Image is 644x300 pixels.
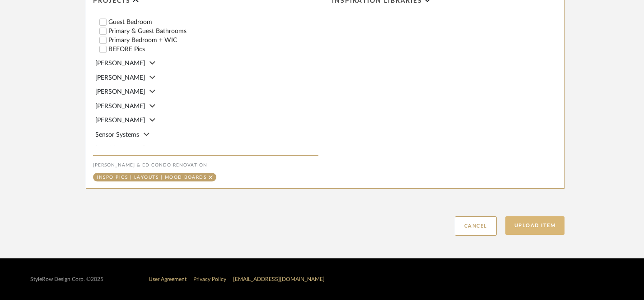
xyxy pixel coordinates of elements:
[95,132,139,138] span: Sensor Systems
[505,216,565,235] button: Upload Item
[30,276,103,283] div: StyleRow Design Corp. ©2025
[97,175,206,180] div: Inspo Pics | Layouts | Mood Boards
[233,276,325,282] a: [EMAIL_ADDRESS][DOMAIN_NAME]
[95,146,145,152] span: [PERSON_NAME]
[95,75,145,81] span: [PERSON_NAME]
[149,276,187,282] a: User Agreement
[108,46,318,52] label: BEFORE Pics
[95,103,145,110] span: [PERSON_NAME]
[455,216,497,236] button: Cancel
[95,89,145,95] span: [PERSON_NAME]
[193,276,226,282] a: Privacy Policy
[95,117,145,124] span: [PERSON_NAME]
[108,28,318,34] label: Primary & Guest Bathrooms
[108,37,318,43] label: Primary Bedroom + WIC
[108,19,318,25] label: Guest Bedroom
[95,60,145,67] span: [PERSON_NAME]
[93,162,318,168] div: [PERSON_NAME] & Ed Condo Renovation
